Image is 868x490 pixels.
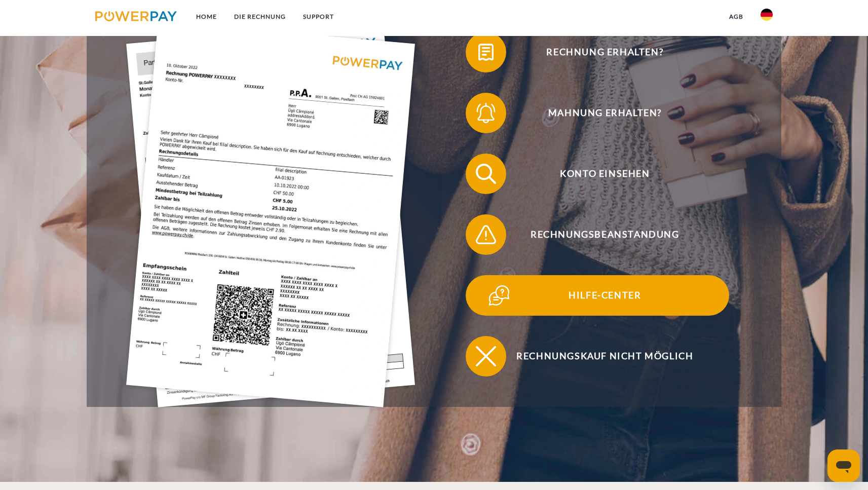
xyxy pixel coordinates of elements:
span: Rechnung erhalten? [481,32,729,72]
a: Home [187,8,225,26]
img: logo-powerpay.svg [95,11,177,21]
a: agb [721,8,752,26]
img: qb_help.svg [486,283,512,308]
img: qb_bell.svg [473,100,499,126]
img: qb_close.svg [473,344,499,369]
img: qb_bill.svg [473,40,499,65]
span: Rechnungsbeanstandung [481,214,729,255]
span: Konto einsehen [481,154,729,194]
button: Mahnung erhalten? [466,93,729,133]
span: Mahnung erhalten? [481,93,729,133]
img: de [761,9,773,21]
img: qb_search.svg [473,161,499,186]
a: SUPPORT [294,8,343,26]
span: Hilfe-Center [481,275,729,316]
button: Konto einsehen [466,154,729,194]
button: Hilfe-Center [466,275,729,316]
img: qb_warning.svg [473,222,499,247]
button: Rechnung erhalten? [466,32,729,72]
iframe: Schaltfläche zum Öffnen des Messaging-Fensters [827,449,860,482]
span: Rechnungskauf nicht möglich [481,336,729,376]
button: Rechnungskauf nicht möglich [466,336,729,376]
img: single_invoice_powerpay_de.jpg [126,21,415,407]
a: DIE RECHNUNG [225,8,294,26]
button: Rechnungsbeanstandung [466,214,729,255]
